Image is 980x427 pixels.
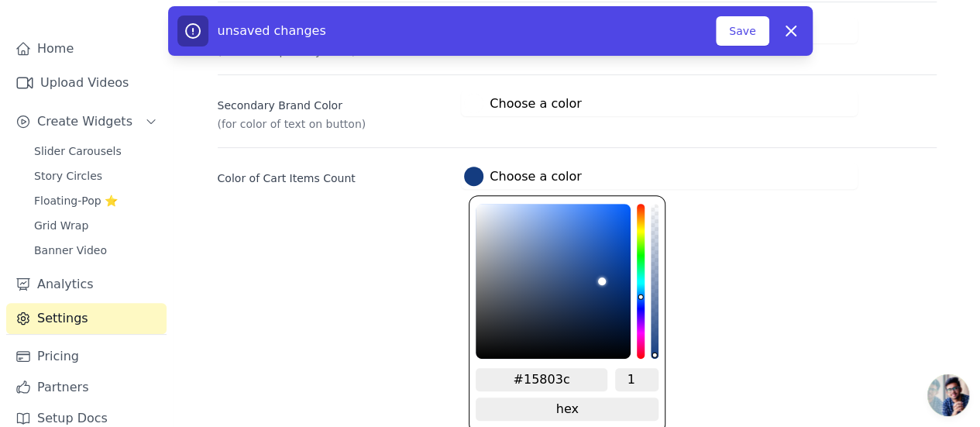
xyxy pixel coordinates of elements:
[25,140,167,162] a: Slider Carousels
[218,91,449,113] label: Secondary Brand Color
[218,23,326,38] span: unsaved changes
[25,165,167,187] a: Story Circles
[6,341,167,372] a: Pricing
[25,190,167,212] a: Floating-Pop ⭐
[34,218,88,233] span: Grid Wrap
[6,303,167,334] a: Settings
[637,204,645,359] div: hue channel
[477,277,629,285] div: saturation channel
[598,205,606,357] div: brightness channel
[25,239,167,261] a: Banner Video
[6,269,167,300] a: Analytics
[37,112,132,131] span: Create Widgets
[476,368,607,391] input: hex color
[34,168,102,184] span: Story Circles
[6,372,167,403] a: Partners
[461,91,584,116] button: Choose a color color picker
[6,106,167,137] button: Create Widgets
[464,167,581,186] label: Choose a color
[461,164,584,189] button: Choose a color color picker
[218,164,449,186] label: Color of Cart Items Count
[25,215,167,236] a: Grid Wrap
[34,193,118,208] span: Floating-Pop ⭐
[34,243,107,258] span: Banner Video
[34,143,122,159] span: Slider Carousels
[651,204,658,359] div: alpha channel
[927,374,969,416] div: Open chat
[464,94,581,113] label: Choose a color
[615,368,659,391] input: alpha channel
[218,116,449,132] p: (for color of text on button)
[6,67,167,98] a: Upload Videos
[716,16,769,46] button: Save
